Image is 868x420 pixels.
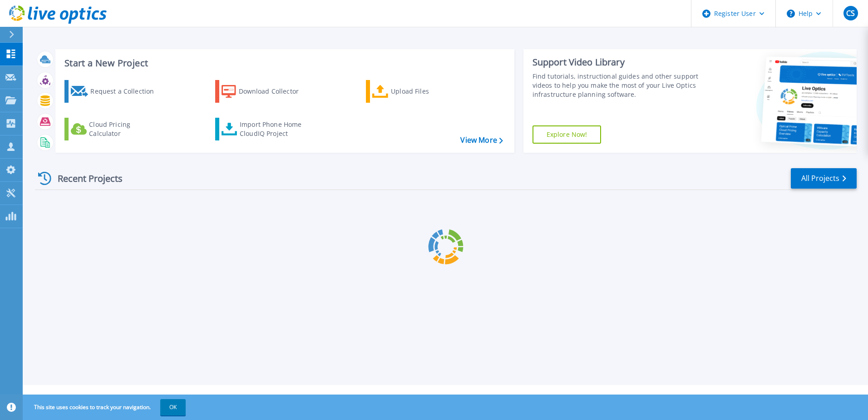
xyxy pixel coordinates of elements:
div: Download Collector [239,82,311,100]
span: CS [846,10,855,17]
div: Find tutorials, instructional guides and other support videos to help you make the most of your L... [533,72,702,99]
a: All Projects [791,168,857,189]
a: Request a Collection [64,80,166,103]
div: Support Video Library [533,56,702,68]
a: Cloud Pricing Calculator [64,118,166,140]
a: Upload Files [366,80,467,103]
div: Request a Collection [90,82,163,100]
span: This site uses cookies to track your navigation. [25,399,186,415]
a: Download Collector [215,80,316,103]
div: Import Phone Home CloudIQ Project [240,120,311,138]
button: OK [160,399,186,415]
div: Cloud Pricing Calculator [89,120,162,138]
div: Recent Projects [35,167,135,190]
a: View More [460,136,503,145]
a: Explore Now! [533,125,602,144]
h3: Start a New Project [64,58,503,68]
div: Upload Files [391,82,464,100]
